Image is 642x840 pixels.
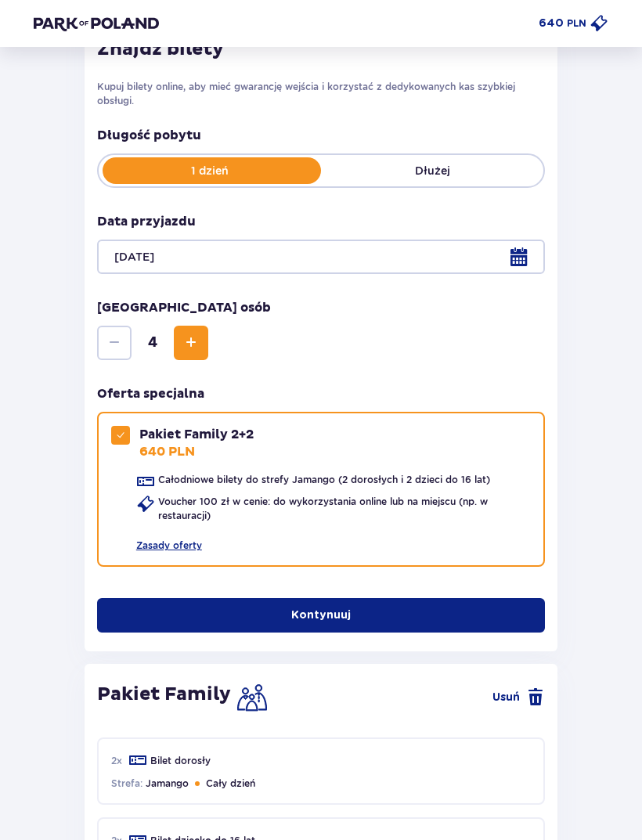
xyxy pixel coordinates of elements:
p: Bilet dorosły [150,754,211,768]
p: Voucher 100 zł w cenie: do wykorzystania online lub na miejscu (np. w restauracji) [158,495,531,523]
button: Decrease [97,326,132,360]
p: Data przyjazdu [97,213,196,230]
a: Usuń [492,688,545,707]
p: Dłużej [321,163,543,178]
p: 2 x [111,754,122,768]
button: Increase [174,326,208,360]
p: Cały dzień [206,777,255,791]
p: 640 PLN [139,443,195,460]
p: Kontynuuj [291,607,351,623]
p: Oferta specjalna [97,385,204,402]
p: [GEOGRAPHIC_DATA] osób [97,299,271,316]
button: Kontynuuj [97,598,545,633]
p: 1 dzień [99,163,321,178]
img: Park of Poland logo [34,16,159,31]
p: Długość pobytu [97,127,545,144]
p: PLN [567,16,586,31]
h2: Znajdź bilety [97,38,545,61]
p: Kupuj bilety online, aby mieć gwarancję wejścia i korzystać z dedykowanych kas szybkiej obsługi. [97,80,545,108]
a: Zasady oferty [136,526,202,553]
p: Strefa : [111,777,142,791]
span: 4 [135,333,171,352]
p: Pakiet Family 2+2 [139,426,254,443]
img: Family Icon [237,683,267,712]
p: Pakiet Family [97,683,231,706]
p: Całodniowe bilety do strefy Jamango (2 dorosłych i 2 dzieci do 16 lat) [158,473,490,487]
p: 640 [539,16,564,31]
p: Jamango [146,777,189,791]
